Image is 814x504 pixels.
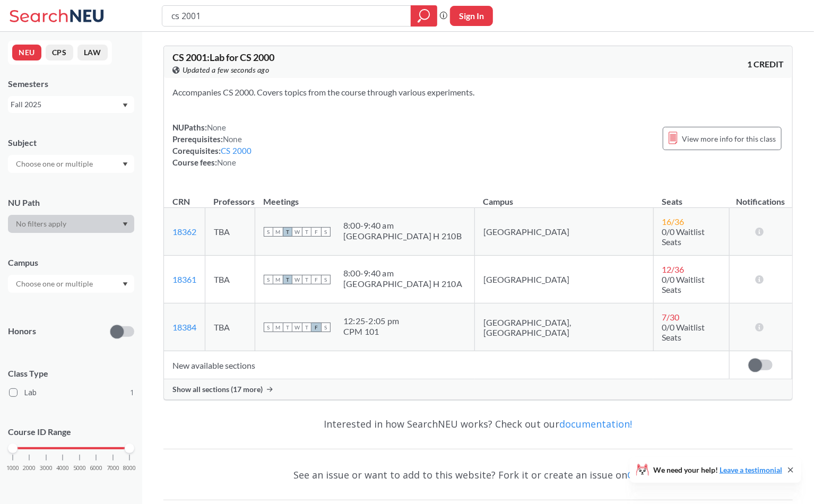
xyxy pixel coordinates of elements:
[302,227,311,237] span: T
[662,312,680,322] span: 7 / 30
[8,197,134,208] div: NU Path
[172,385,263,394] span: Show all sections (17 more)
[90,465,102,471] span: 6000
[107,465,119,471] span: 7000
[475,208,653,256] td: [GEOGRAPHIC_DATA]
[720,465,782,474] a: Leave a testimonial
[12,45,41,60] button: NEU
[11,277,100,290] input: Choose one or multiple
[264,227,273,237] span: S
[311,275,321,284] span: F
[123,282,128,286] svg: Dropdown arrow
[321,323,331,332] span: S
[273,323,283,332] span: M
[207,123,226,132] span: None
[418,8,430,23] svg: magnifying glass
[311,323,321,332] span: F
[8,155,134,173] div: Dropdown arrow
[343,220,462,231] div: 8:00 - 9:40 am
[8,96,134,113] div: Fall 2025Dropdown arrow
[130,387,134,398] span: 1
[11,158,100,170] input: Choose one or multiple
[223,134,242,144] span: None
[8,257,134,268] div: Campus
[8,426,134,438] p: Course ID Range
[255,185,475,208] th: Meetings
[8,137,134,149] div: Subject
[264,323,273,332] span: S
[343,268,462,279] div: 8:00 - 9:40 am
[311,227,321,237] span: F
[343,316,399,326] div: 12:25 - 2:05 pm
[205,208,255,256] td: TBA
[292,323,302,332] span: W
[164,379,792,399] div: Show all sections (17 more)
[172,227,196,237] a: 18362
[8,275,134,293] div: Dropdown arrow
[23,465,36,471] span: 2000
[163,409,793,439] div: Interested in how SearchNEU works? Check out our
[343,279,462,289] div: [GEOGRAPHIC_DATA] H 210A
[205,256,255,303] td: TBA
[302,323,311,332] span: T
[273,227,283,237] span: M
[8,78,134,90] div: Semesters
[321,227,331,237] span: S
[40,465,53,471] span: 3000
[172,86,784,98] section: Accompanies CS 2000. Covers topics from the course through various experiments.
[172,196,190,207] div: CRN
[273,275,283,284] span: M
[475,185,653,208] th: Campus
[662,322,705,342] span: 0/0 Waitlist Seats
[729,185,792,208] th: Notifications
[172,51,274,63] span: CS 2001 : Lab for CS 2000
[205,303,255,351] td: TBA
[283,275,292,284] span: T
[662,264,685,274] span: 12 / 36
[56,465,69,471] span: 4000
[172,322,196,332] a: 18384
[6,465,19,471] span: 1000
[172,121,252,168] div: NUPaths: Prerequisites: Corequisites: Course fees:
[123,465,136,471] span: 8000
[662,216,685,227] span: 16 / 36
[292,275,302,284] span: W
[183,64,270,76] span: Updated a few seconds ago
[123,162,128,167] svg: Dropdown arrow
[475,256,653,303] td: [GEOGRAPHIC_DATA]
[628,468,661,481] a: GitHub
[321,275,331,284] span: S
[8,215,134,233] div: Dropdown arrow
[283,323,292,332] span: T
[8,325,36,337] p: Honors
[343,326,399,337] div: CPM 101
[9,386,134,399] label: Lab
[264,275,273,284] span: S
[123,103,128,108] svg: Dropdown arrow
[343,231,462,241] div: [GEOGRAPHIC_DATA] H 210B
[653,185,729,208] th: Seats
[77,45,108,60] button: LAW
[411,5,437,27] div: magnifying glass
[8,368,134,379] span: Class Type
[475,303,653,351] td: [GEOGRAPHIC_DATA], [GEOGRAPHIC_DATA]
[164,351,729,379] td: New available sections
[163,459,793,490] div: See an issue or want to add to this website? Fork it or create an issue on .
[73,465,86,471] span: 5000
[46,45,73,60] button: CPS
[302,275,311,284] span: T
[662,274,705,294] span: 0/0 Waitlist Seats
[653,466,782,474] span: We need your help!
[283,227,292,237] span: T
[123,222,128,227] svg: Dropdown arrow
[560,418,633,430] a: documentation!
[205,185,255,208] th: Professors
[292,227,302,237] span: W
[172,274,196,284] a: 18361
[170,7,403,25] input: Class, professor, course number, "phrase"
[662,227,705,247] span: 0/0 Waitlist Seats
[682,132,776,145] span: View more info for this class
[747,58,784,70] span: 1 CREDIT
[450,6,493,26] button: Sign In
[221,146,252,155] a: CS 2000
